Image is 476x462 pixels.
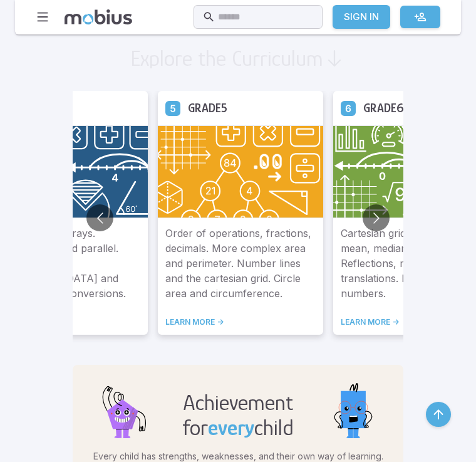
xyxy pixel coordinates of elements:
[182,390,294,415] h2: Achievement
[158,125,323,218] img: Grade 5
[165,226,316,302] p: Order of operations, fractions, decimals. More complex area and perimeter. Number lines and the c...
[165,317,316,327] a: LEARN MORE ->
[93,380,153,440] img: pentagon.svg
[363,204,390,231] button: Go to next slide
[182,415,294,440] h2: for child
[333,5,390,29] a: Sign In
[86,204,113,231] button: Go to previous slide
[363,98,404,118] h5: Grade 6
[208,415,254,440] span: every
[130,46,323,71] h2: Explore the Curriculum
[188,98,227,118] h5: Grade 5
[341,101,356,116] a: Grade 6
[165,101,180,116] a: Grade 5
[323,380,383,440] img: rectangle.svg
